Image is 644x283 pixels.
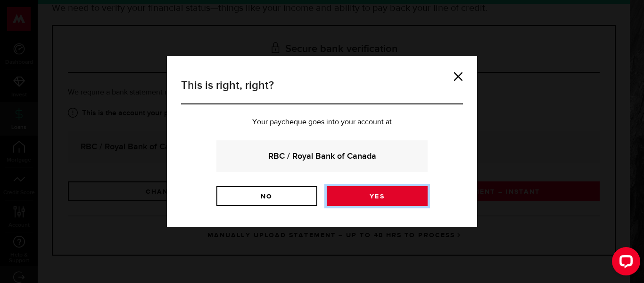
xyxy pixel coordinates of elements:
a: No [216,186,317,206]
a: Yes [327,186,428,206]
strong: RBC / Royal Bank of Canada [229,150,415,163]
p: Your paycheque goes into your account at [181,119,463,126]
iframe: LiveChat chat widget [604,243,644,283]
h3: This is right, right? [181,77,463,104]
